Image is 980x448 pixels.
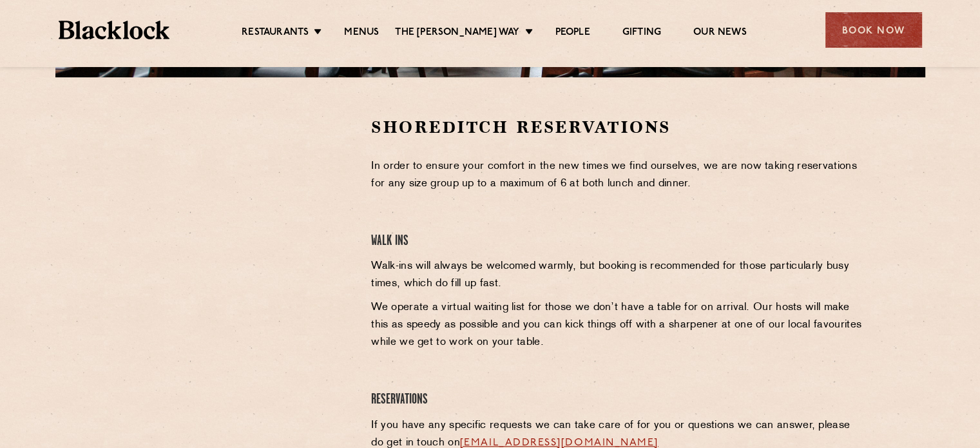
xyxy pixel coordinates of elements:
[555,26,590,41] a: People
[59,21,170,39] img: BL_Textured_Logo-footer-cropped.svg
[460,438,658,448] a: [EMAIL_ADDRESS][DOMAIN_NAME]
[371,233,865,250] h4: Walk Ins
[825,12,922,48] div: Book Now
[344,26,379,41] a: Menus
[693,26,747,41] a: Our News
[371,299,865,351] p: We operate a virtual waiting list for those we don’t have a table for on arrival. Our hosts will ...
[622,26,661,41] a: Gifting
[371,116,865,139] h2: Shoreditch Reservations
[161,116,305,310] iframe: OpenTable make booking widget
[242,26,309,41] a: Restaurants
[371,158,865,193] p: In order to ensure your comfort in the new times we find ourselves, we are now taking reservation...
[371,258,865,293] p: Walk-ins will always be welcomed warmly, but booking is recommended for those particularly busy t...
[395,26,519,41] a: The [PERSON_NAME] Way
[371,391,865,409] h4: Reservations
